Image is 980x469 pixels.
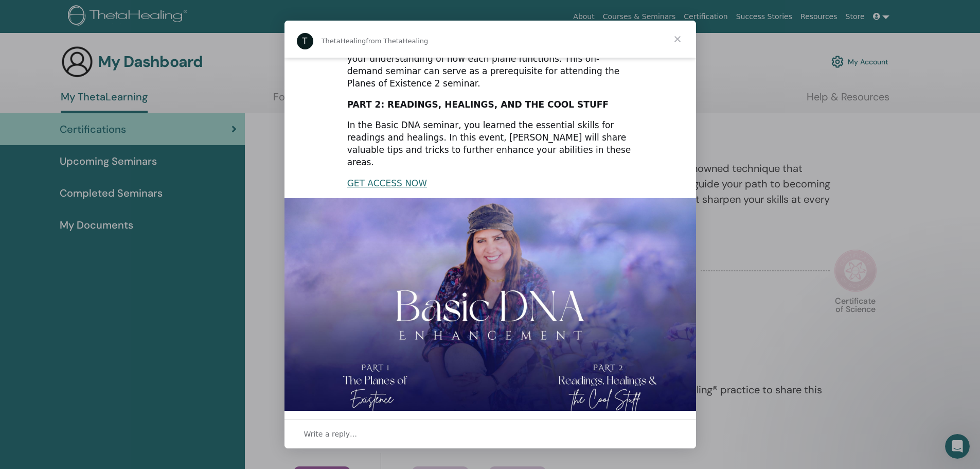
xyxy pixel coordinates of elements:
span: Write a reply… [304,427,358,441]
div: Open conversation and reply [284,419,696,448]
span: from ThetaHealing [366,37,428,45]
span: Close [659,21,696,58]
div: In the Basic DNA seminar, you learned the essential skills for readings and healings. In this eve... [347,119,633,168]
a: GET ACCESS NOW [347,178,427,188]
span: ThetaHealing [322,37,366,45]
b: PART 2: READINGS, HEALINGS, AND THE COOL STUFF [347,99,609,110]
div: Profile image for ThetaHealing [297,33,313,49]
